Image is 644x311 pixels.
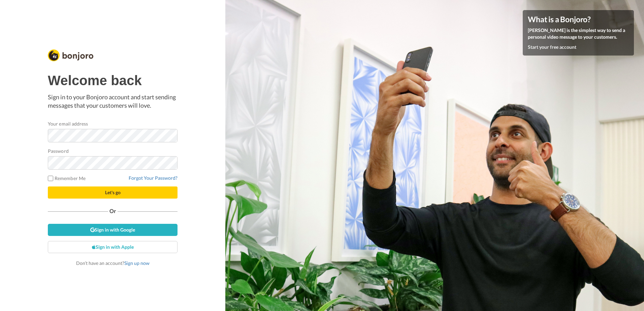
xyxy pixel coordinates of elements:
[48,241,178,253] a: Sign in with Apple
[528,15,629,24] h4: What is a Bonjoro?
[48,120,88,127] label: Your email address
[129,175,178,181] a: Forgot Your Password?
[48,224,178,236] a: Sign in with Google
[48,93,178,110] p: Sign in to your Bonjoro account and start sending messages that your customers will love.
[528,44,576,50] a: Start your free account
[48,176,53,181] input: Remember Me
[76,260,150,266] span: Don’t have an account?
[48,186,178,199] button: Let's go
[108,209,118,213] span: Or
[48,147,69,154] label: Password
[48,73,178,88] h1: Welcome back
[528,27,629,40] p: [PERSON_NAME] is the simplest way to send a personal video message to your customers.
[48,175,86,182] label: Remember Me
[124,260,150,266] a: Sign up now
